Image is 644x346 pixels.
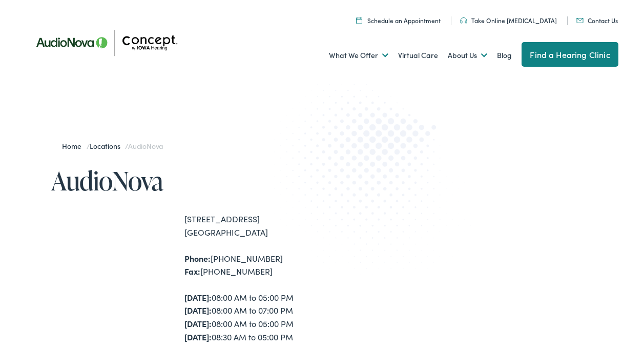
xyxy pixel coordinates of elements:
[184,253,211,264] strong: Phone:
[184,292,212,303] strong: [DATE]:
[522,42,618,67] a: Find a Hearing Clinic
[184,318,212,329] strong: [DATE]:
[356,16,441,25] a: Schedule an Appointment
[90,141,125,151] a: Locations
[356,17,362,24] img: A calendar icon to schedule an appointment at Concept by Iowa Hearing.
[448,36,487,74] a: About Us
[460,16,557,25] a: Take Online [MEDICAL_DATA]
[62,141,86,151] a: Home
[497,36,512,74] a: Blog
[62,141,163,151] span: / /
[184,252,322,278] div: [PHONE_NUMBER] [PHONE_NUMBER]
[576,18,584,23] img: utility icon
[398,36,438,74] a: Virtual Care
[184,213,322,239] div: [STREET_ADDRESS] [GEOGRAPHIC_DATA]
[460,17,467,24] img: utility icon
[329,36,388,74] a: What We Offer
[128,141,163,151] span: AudioNova
[184,265,200,277] strong: Fax:
[51,166,322,195] h1: AudioNova
[576,16,618,25] a: Contact Us
[184,331,212,342] strong: [DATE]:
[184,304,212,316] strong: [DATE]:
